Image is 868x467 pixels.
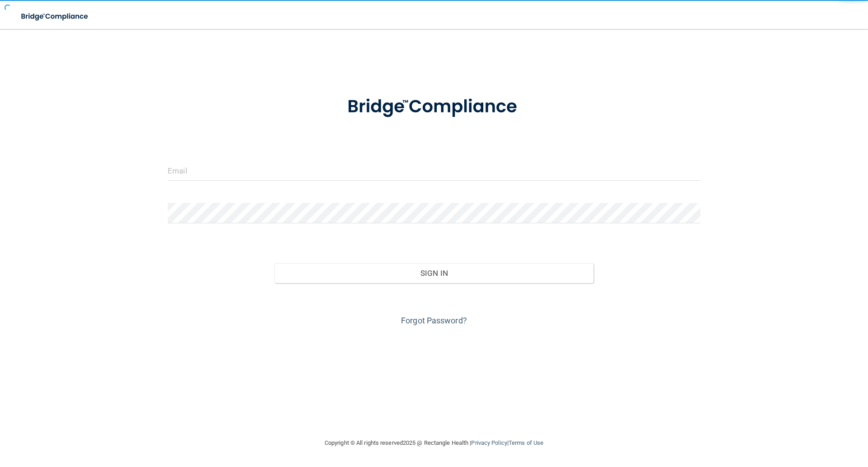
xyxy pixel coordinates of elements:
a: Privacy Policy [471,439,507,446]
button: Sign In [274,263,594,283]
div: Copyright © All rights reserved 2025 @ Rectangle Health | | [269,428,599,457]
a: Terms of Use [509,439,543,446]
input: Email [168,160,700,181]
img: bridge_compliance_login_screen.278c3ca4.svg [329,83,539,130]
img: bridge_compliance_login_screen.278c3ca4.svg [14,7,97,26]
a: Forgot Password? [401,316,467,325]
